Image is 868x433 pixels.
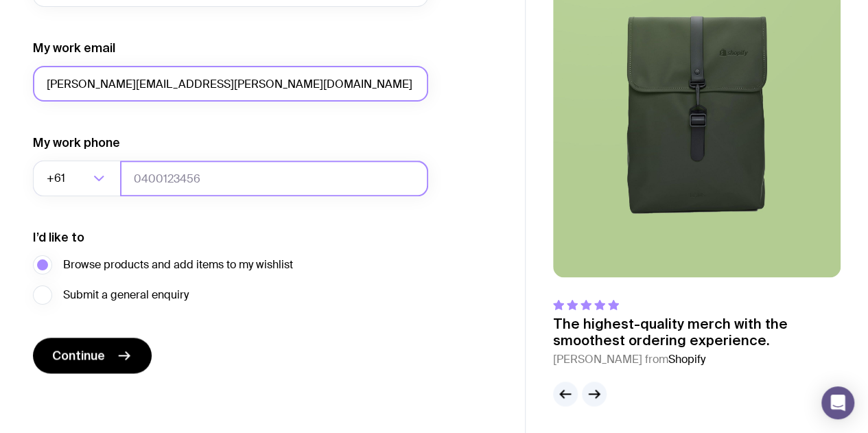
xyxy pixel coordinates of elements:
button: Continue [33,338,152,373]
div: Open Intercom Messenger [821,386,854,419]
div: Search for option [33,161,121,196]
label: My work email [33,40,115,56]
input: 0400123456 [120,161,428,196]
span: Shopify [668,352,705,366]
span: Submit a general enquiry [63,287,189,303]
span: Browse products and add items to my wishlist [63,257,293,273]
span: +61 [47,161,68,196]
span: Continue [52,347,105,364]
label: I’d like to [33,229,84,246]
cite: [PERSON_NAME] from [553,351,841,368]
label: My work phone [33,134,120,151]
p: The highest-quality merch with the smoothest ordering experience. [553,316,841,349]
input: you@email.com [33,66,428,102]
input: Search for option [68,161,89,196]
